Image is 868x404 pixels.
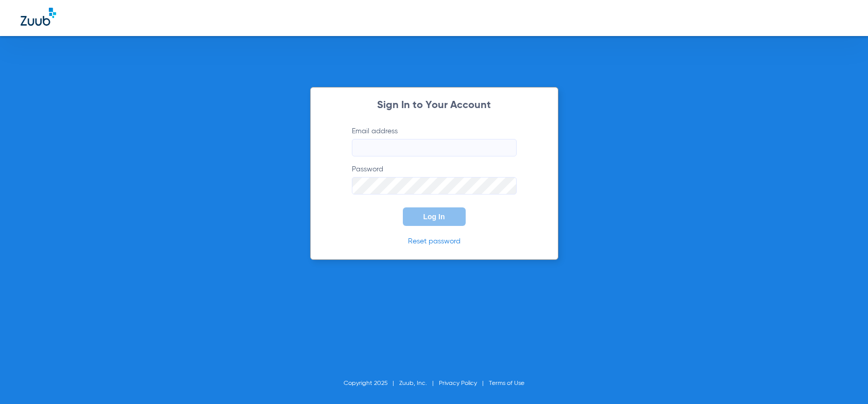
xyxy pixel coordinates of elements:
img: Zuub Logo [21,8,56,26]
label: Email address [352,126,517,156]
label: Password [352,164,517,195]
input: Email address [352,139,517,156]
a: Reset password [408,238,461,245]
li: Zuub, Inc. [399,378,439,389]
span: Log In [423,213,445,221]
h2: Sign In to Your Account [336,100,532,111]
a: Privacy Policy [439,380,477,387]
li: Copyright 2025 [344,378,399,389]
input: Password [352,177,517,195]
a: Terms of Use [489,380,524,387]
button: Log In [403,207,466,226]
